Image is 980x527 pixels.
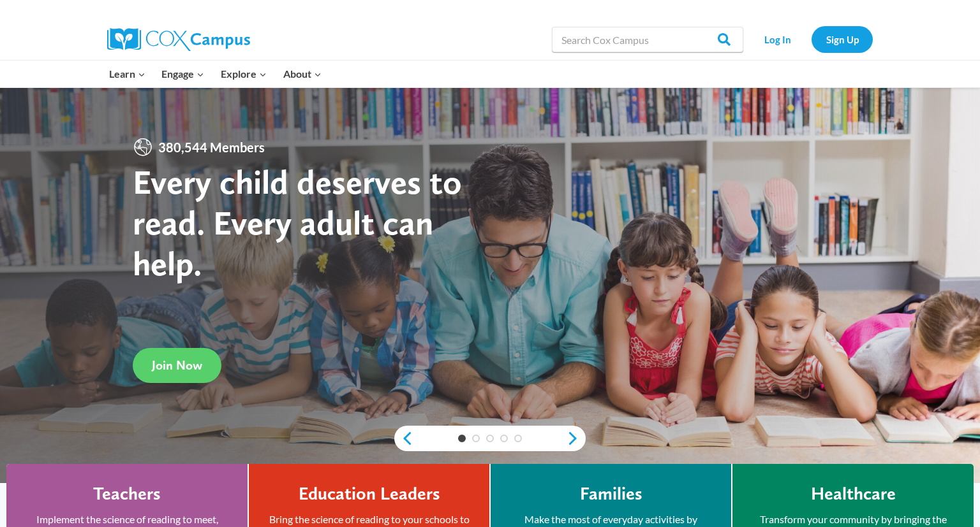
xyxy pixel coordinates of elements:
span: Explore [221,66,267,82]
a: previous [394,431,413,446]
input: Search Cox Campus [552,27,743,52]
span: 380,544 Members [153,137,270,157]
nav: Secondary Navigation [750,26,873,52]
a: 5 [514,435,522,442]
a: Log In [750,26,805,52]
h4: Families [580,483,642,505]
h4: Teachers [93,483,161,505]
a: 2 [472,435,480,442]
h4: Education Leaders [299,483,440,505]
a: 1 [458,435,466,442]
a: Join Now [133,348,221,383]
h4: Healthcare [811,483,896,505]
a: 4 [500,435,508,442]
span: About [283,66,322,82]
a: next [567,431,586,446]
span: Join Now [152,357,202,373]
a: 3 [486,435,494,442]
nav: Primary Navigation [101,61,329,87]
span: Engage [161,66,204,82]
img: Cox Campus [107,28,250,51]
span: Learn [109,66,145,82]
div: content slider buttons [394,426,586,451]
strong: Every child deserves to read. Every adult can help. [133,161,462,283]
a: Sign Up [812,26,873,52]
